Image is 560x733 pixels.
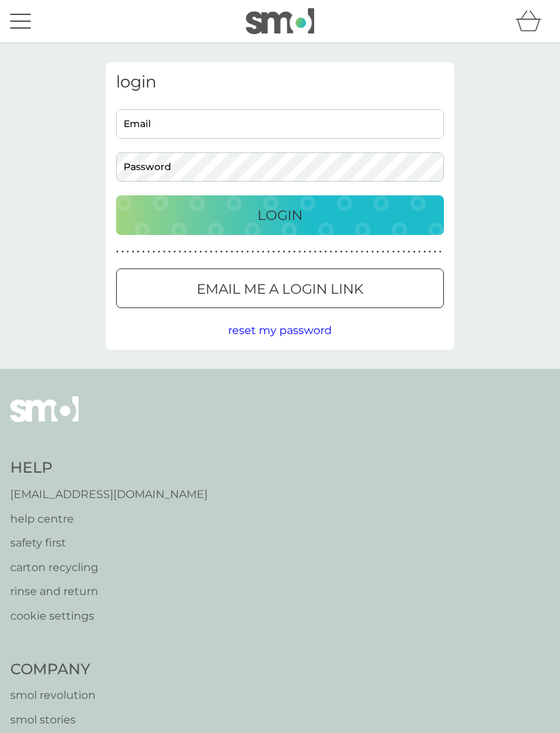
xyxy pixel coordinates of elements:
p: ● [189,249,192,255]
button: Email me a login link [116,268,444,308]
p: ● [272,249,275,255]
h4: Help [10,458,208,479]
p: ● [293,249,296,255]
p: ● [158,249,160,255]
div: basket [516,8,550,35]
p: ● [387,249,390,255]
p: ● [392,249,395,255]
p: ● [283,249,285,255]
p: ● [236,249,238,255]
h4: Company [10,659,156,680]
p: ● [251,249,254,255]
p: ● [324,249,327,255]
p: ● [163,249,166,255]
a: rinse and return [10,583,208,600]
p: ● [116,249,119,255]
p: ● [267,249,270,255]
p: ● [257,249,260,255]
img: smol [10,396,79,443]
p: ● [247,249,249,255]
p: ● [413,249,416,255]
p: ● [376,249,379,255]
p: ● [298,249,301,255]
p: ● [122,249,124,255]
a: smol stories [10,711,156,729]
p: ● [126,249,129,255]
p: ● [382,249,384,255]
p: ● [221,249,223,255]
p: ● [330,249,333,255]
p: ● [429,249,432,255]
p: ● [137,249,140,255]
p: ● [434,249,436,255]
p: ● [184,249,186,255]
button: menu [10,8,31,34]
p: ● [241,249,244,255]
p: ● [168,249,171,255]
p: ● [439,249,442,255]
p: ● [179,249,182,255]
p: ● [346,249,348,255]
p: ● [262,249,265,255]
p: ● [205,249,208,255]
p: ● [423,249,426,255]
p: ● [304,249,307,255]
p: Email me a login link [197,278,363,300]
a: safety first [10,534,208,552]
p: ● [132,249,135,255]
span: reset my password [228,324,332,337]
button: reset my password [228,322,332,340]
a: [EMAIL_ADDRESS][DOMAIN_NAME] [10,486,208,503]
a: smol revolution [10,687,156,704]
p: ● [148,249,150,255]
p: ● [350,249,353,255]
p: ● [314,249,317,255]
p: ● [356,249,359,255]
p: ● [288,249,291,255]
p: ● [408,249,410,255]
a: carton recycling [10,559,208,577]
a: help centre [10,510,208,528]
p: ● [231,249,234,255]
h3: login [116,72,444,92]
p: ● [402,249,405,255]
p: ● [142,249,145,255]
p: ● [277,249,280,255]
p: ● [372,249,374,255]
p: ● [199,249,202,255]
p: ● [225,249,228,255]
p: ● [194,249,197,255]
p: Login [257,204,303,226]
img: smol [246,8,314,34]
p: ● [319,249,322,255]
p: ● [210,249,212,255]
p: ● [215,249,218,255]
p: ● [366,249,369,255]
p: ● [397,249,400,255]
p: ● [335,249,337,255]
button: Login [116,195,444,235]
a: cookie settings [10,607,208,625]
p: ● [418,249,421,255]
p: ● [340,249,343,255]
p: ● [361,249,363,255]
p: ● [152,249,155,255]
p: ● [309,249,311,255]
p: ● [173,249,176,255]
